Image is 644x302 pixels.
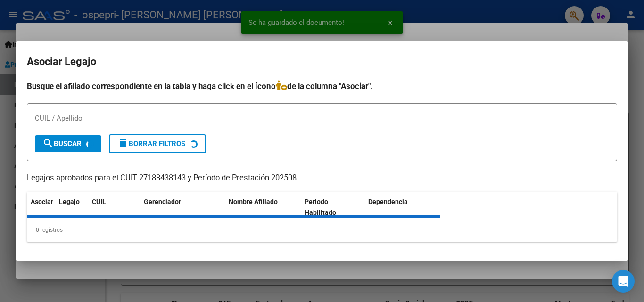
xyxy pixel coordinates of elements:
[117,138,129,149] mat-icon: delete
[88,192,140,223] datatable-header-cell: CUIL
[31,198,53,205] span: Asociar
[27,218,617,242] div: 0 registros
[42,138,54,149] mat-icon: search
[368,198,408,205] span: Dependencia
[42,139,82,148] span: Buscar
[55,192,88,223] datatable-header-cell: Legajo
[144,198,181,205] span: Gerenciador
[27,172,617,184] p: Legajos aprobados para el CUIT 27188438143 y Período de Prestación 202508
[92,198,106,205] span: CUIL
[140,192,225,223] datatable-header-cell: Gerenciador
[27,80,617,92] h4: Busque el afiliado correspondiente en la tabla y haga click en el ícono de la columna "Asociar".
[35,135,101,152] button: Buscar
[59,198,80,205] span: Legajo
[109,134,206,153] button: Borrar Filtros
[229,198,278,205] span: Nombre Afiliado
[225,192,301,223] datatable-header-cell: Nombre Afiliado
[27,192,55,223] datatable-header-cell: Asociar
[305,198,336,216] span: Periodo Habilitado
[27,53,617,71] h2: Asociar Legajo
[364,192,440,223] datatable-header-cell: Dependencia
[117,139,185,148] span: Borrar Filtros
[612,270,635,293] div: Open Intercom Messenger
[301,192,364,223] datatable-header-cell: Periodo Habilitado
